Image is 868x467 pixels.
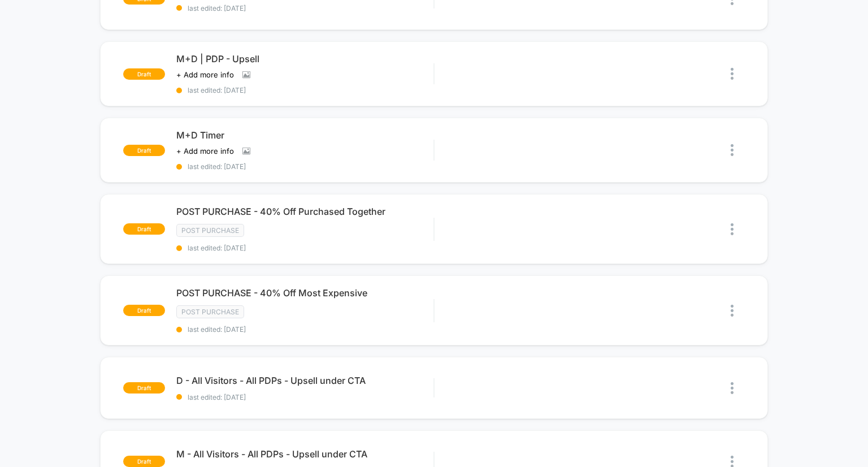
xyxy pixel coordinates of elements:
span: draft [123,382,165,394]
span: POST PURCHASE - 40% Off Most Expensive [176,287,434,299]
span: draft [123,305,165,316]
span: M+D Timer [176,129,434,141]
span: last edited: [DATE] [176,244,434,252]
span: draft [123,456,165,467]
span: last edited: [DATE] [176,162,434,171]
span: + Add more info [176,70,234,79]
span: draft [123,223,165,235]
span: + Add more info [176,146,234,155]
span: Post Purchase [176,305,244,318]
span: draft [123,145,165,156]
img: close [731,305,734,317]
img: close [731,144,734,156]
span: draft [123,68,165,80]
img: close [731,223,734,235]
span: last edited: [DATE] [176,393,434,401]
img: close [731,382,734,394]
span: Post Purchase [176,224,244,237]
span: POST PURCHASE - 40% Off Purchased Together [176,206,434,217]
span: last edited: [DATE] [176,86,434,94]
span: D - All Visitors - All PDPs - Upsell under CTA [176,375,434,386]
span: M+D | PDP - Upsell [176,53,434,64]
span: last edited: [DATE] [176,325,434,334]
span: M - All Visitors - All PDPs - Upsell under CTA [176,448,434,460]
span: last edited: [DATE] [176,4,434,12]
img: close [731,68,734,80]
